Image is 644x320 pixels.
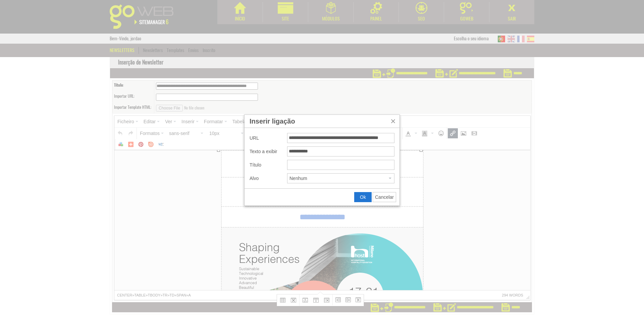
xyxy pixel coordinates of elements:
label: Alvo [250,176,287,181]
label: Texto a exibir [250,149,287,154]
label: Título [250,162,287,168]
label: URL [250,135,287,141]
span: Cancelar [375,194,394,200]
span: Nenhum [289,176,307,181]
span: Ok [360,194,366,200]
div: Insert link [244,115,400,206]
